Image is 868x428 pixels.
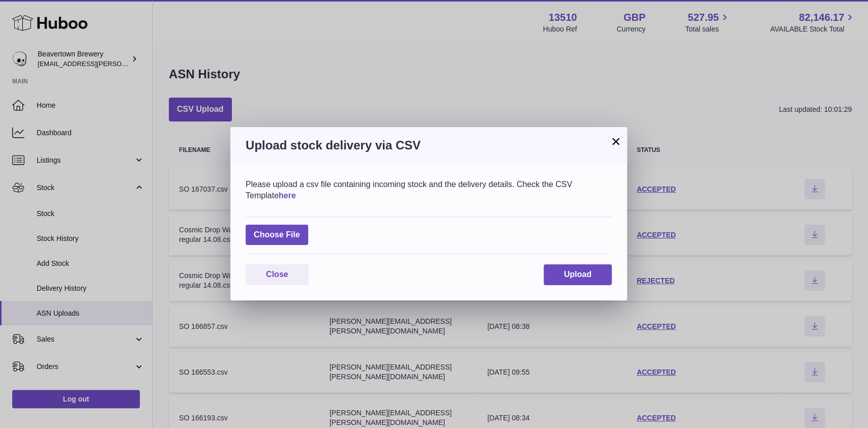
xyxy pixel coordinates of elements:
[279,191,296,200] a: here
[564,270,591,279] span: Upload
[544,264,612,285] button: Upload
[246,264,309,285] button: Close
[246,137,612,154] h3: Upload stock delivery via CSV
[246,179,612,201] div: Please upload a csv file containing incoming stock and the delivery details. Check the CSV Template
[246,225,308,246] span: Choose File
[610,135,622,147] button: ×
[266,270,288,279] span: Close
